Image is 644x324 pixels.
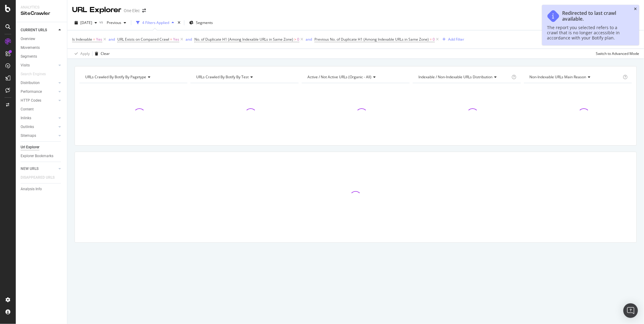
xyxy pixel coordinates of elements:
[72,37,92,42] span: Is Indexable
[21,36,35,42] div: Overview
[21,27,57,33] a: CURRENT URLS
[80,51,90,56] div: Apply
[21,27,47,33] div: CURRENT URLS
[96,35,102,44] span: Yes
[196,20,213,25] span: Segments
[21,106,63,113] a: Content
[142,8,146,13] div: arrow-right-arrow-left
[92,49,110,59] button: Clear
[21,89,42,95] div: Performance
[72,49,90,59] button: Apply
[21,133,57,139] a: Sitemaps
[430,37,432,42] span: =
[176,20,182,26] div: times
[21,89,57,95] a: Performance
[21,153,53,159] div: Explorer Bookmarks
[314,37,429,42] span: Previous No. of Duplicate H1 (Among Indexable URLs in Same Zone)
[596,51,639,56] div: Switch to Advanced Mode
[21,124,57,130] a: Outlinks
[84,72,182,82] h4: URLs Crawled By Botify By pagetype
[21,97,41,104] div: HTTP Codes
[80,20,92,25] span: 2025 Sep. 26th
[21,106,34,113] div: Content
[99,19,104,25] span: vs
[21,45,40,51] div: Movements
[93,37,95,42] span: =
[21,5,62,10] div: Analytics
[186,36,192,42] button: and
[440,36,464,43] button: Add Filter
[21,97,57,104] a: HTTP Codes
[72,18,99,28] button: [DATE]
[21,174,55,181] div: DISAPPEARED URLS
[21,144,63,150] a: Url Explorer
[21,115,57,121] a: Inlinks
[634,7,637,11] div: close toast
[21,174,61,181] a: DISAPPEARED URLS
[21,53,37,60] div: Segments
[562,10,628,22] div: Redirected to last crawl available.
[21,62,57,69] a: Visits
[623,303,638,318] div: Open Intercom Messenger
[195,72,293,82] h4: URLs Crawled By Botify By test
[104,20,121,25] span: Previous
[187,18,215,28] button: Segments
[21,124,34,130] div: Outlinks
[21,144,39,150] div: Url Explorer
[109,37,115,42] div: and
[433,35,435,44] span: 0
[186,37,192,42] div: and
[194,37,293,42] span: No. of Duplicate H1 (Among Indexable URLs in Same Zone)
[72,5,121,15] div: URL Explorer
[109,36,115,42] button: and
[418,74,492,79] span: Indexable / Non-Indexable URLs distribution
[124,8,140,14] div: One Elec
[21,36,63,42] a: Overview
[21,71,52,77] a: Search Engines
[448,37,464,42] div: Add Filter
[21,10,62,17] div: SiteCrawler
[104,18,129,28] button: Previous
[21,71,46,77] div: Search Engines
[21,133,36,139] div: Sitemaps
[306,72,404,82] h4: Active / Not Active URLs
[196,74,249,79] span: URLs Crawled By Botify By test
[21,186,63,192] a: Analysis Info
[117,37,169,42] span: URL Exists on Compared Crawl
[306,37,312,42] div: and
[21,53,63,60] a: Segments
[528,72,622,82] h4: Non-Indexable URLs Main Reason
[21,115,31,121] div: Inlinks
[21,45,63,51] a: Movements
[21,80,57,86] a: Distribution
[21,166,39,172] div: NEW URLS
[21,80,40,86] div: Distribution
[294,37,296,42] span: >
[417,72,510,82] h4: Indexable / Non-Indexable URLs Distribution
[530,74,586,79] span: Non-Indexable URLs Main Reason
[142,20,169,25] div: 4 Filters Applied
[170,37,172,42] span: =
[547,25,628,40] div: The report you selected refers to a crawl that is no longer accessible in accordance with your Bo...
[593,49,639,59] button: Switch to Advanced Mode
[307,74,371,79] span: Active / Not Active URLs (organic - all)
[21,166,57,172] a: NEW URLS
[21,186,42,192] div: Analysis Info
[101,51,110,56] div: Clear
[173,35,179,44] span: Yes
[297,35,299,44] span: 0
[306,36,312,42] button: and
[134,18,176,28] button: 4 Filters Applied
[85,74,146,79] span: URLs Crawled By Botify By pagetype
[21,62,30,69] div: Visits
[21,153,63,159] a: Explorer Bookmarks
